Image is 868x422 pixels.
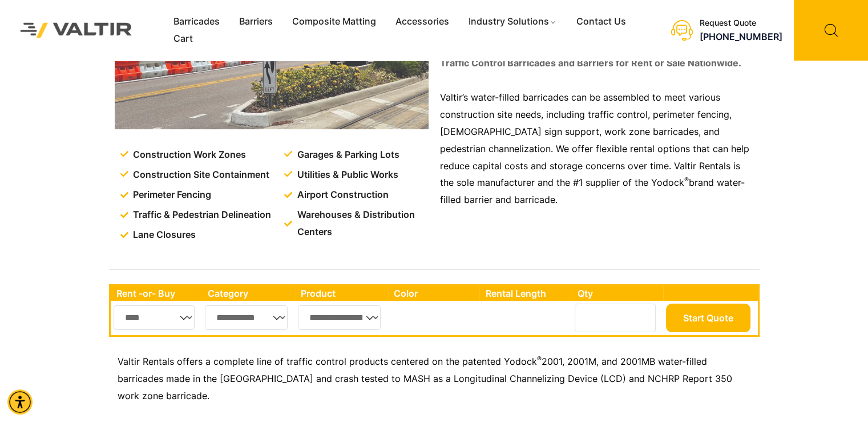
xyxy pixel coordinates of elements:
span: Airport Construction [294,186,389,204]
sup: ® [684,176,689,184]
div: Accessibility Menu [7,389,33,415]
a: Barricades [164,13,229,30]
a: Contact Us [567,13,636,30]
a: Cart [164,30,203,47]
span: Warehouses & Distribution Centers [294,206,431,241]
span: Utilities & Public Works [294,166,398,184]
select: Single select [205,305,288,330]
input: Number [575,304,656,332]
button: Start Quote [666,304,750,332]
a: Industry Solutions [459,13,567,30]
span: Garages & Parking Lots [294,146,399,164]
span: Traffic & Pedestrian Delineation [130,206,271,224]
a: call (888) 496-3625 [700,31,782,42]
p: Valtir’s water-filled barricades can be assembled to meet various construction site needs, includ... [440,89,754,209]
th: Rental Length [479,286,572,301]
th: Category [202,286,296,301]
th: Qty [572,286,663,301]
th: Product [295,286,388,301]
select: Single select [114,305,195,330]
span: Lane Closures [130,226,196,244]
span: 2001, 2001M, and 2001MB water-filled barricades made in the [GEOGRAPHIC_DATA] and crash tested to... [118,356,732,401]
span: Construction Site Containment [130,166,269,184]
a: Accessories [386,13,459,30]
select: Single select [298,305,381,330]
span: Perimeter Fencing [130,186,211,204]
a: Composite Matting [282,13,386,30]
span: Construction Work Zones [130,146,246,164]
span: Valtir Rentals offers a complete line of traffic control products centered on the patented Yodock [118,356,537,367]
th: Color [388,286,480,301]
a: Barriers [229,13,282,30]
div: Request Quote [700,18,782,28]
sup: ® [537,355,542,363]
th: Rent -or- Buy [111,286,202,301]
img: Valtir Rentals [9,11,144,49]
